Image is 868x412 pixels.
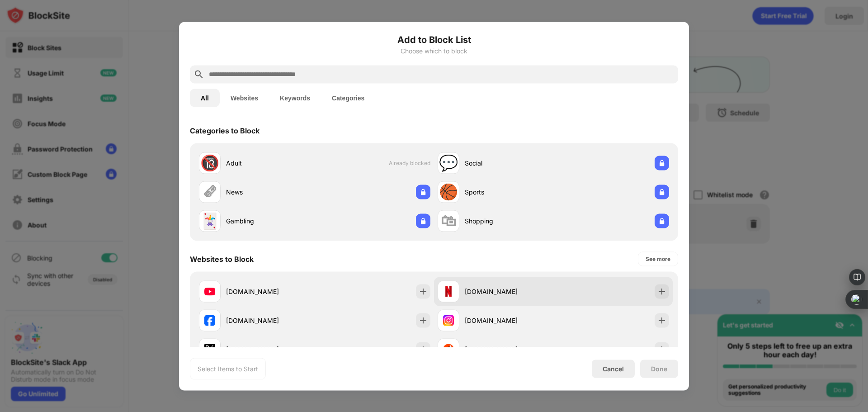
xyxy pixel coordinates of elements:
img: favicons [204,315,215,326]
div: Done [651,365,667,372]
div: [DOMAIN_NAME] [226,287,315,296]
div: [DOMAIN_NAME] [465,316,553,325]
div: Social [465,158,553,168]
div: Select Items to Start [198,364,258,373]
div: Gambling [226,216,315,226]
div: 🔞 [200,154,219,172]
img: favicons [443,286,454,297]
img: favicons [443,344,454,355]
div: Adult [226,158,315,168]
div: News [226,187,315,197]
div: 🗞 [202,183,217,201]
button: All [190,89,220,107]
div: [DOMAIN_NAME] [226,345,315,354]
button: Keywords [269,89,321,107]
div: [DOMAIN_NAME] [465,345,553,354]
span: Already blocked [389,160,430,166]
img: favicons [204,344,215,355]
button: Categories [321,89,375,107]
div: Shopping [465,216,553,226]
img: search.svg [193,69,204,80]
div: [DOMAIN_NAME] [226,316,315,325]
div: See more [646,254,670,263]
div: 🏀 [439,183,458,201]
div: Cancel [603,365,624,373]
div: [DOMAIN_NAME] [465,287,553,296]
div: 💬 [439,154,458,172]
button: Websites [220,89,269,107]
div: 🛍 [441,212,456,230]
div: 🃏 [200,212,219,230]
div: Choose which to block [190,47,678,54]
img: favicons [443,315,454,326]
img: favicons [204,286,215,297]
div: Categories to Block [190,126,259,135]
div: Sports [465,187,553,197]
h6: Add to Block List [190,33,678,46]
div: Websites to Block [190,254,254,263]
